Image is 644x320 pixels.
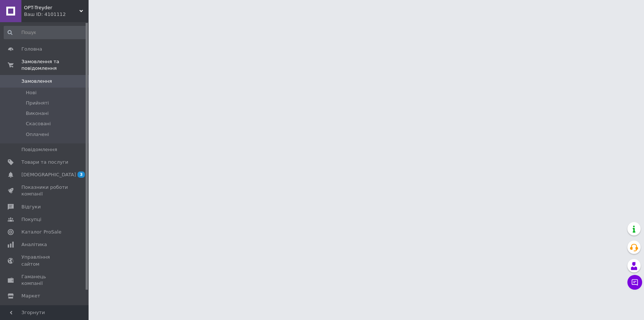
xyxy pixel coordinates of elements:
span: Повідомлення [21,146,57,153]
span: Маркет [21,293,40,299]
span: Замовлення [21,78,52,85]
span: Гаманець компанії [21,273,68,287]
div: Ваш ID: 4101112 [24,11,89,18]
span: Оплачені [26,131,49,138]
button: Чат з покупцем [627,275,642,290]
span: Виконані [26,110,49,117]
span: Товари та послуги [21,159,68,166]
span: Аналітика [21,241,47,248]
span: Каталог ProSale [21,229,61,235]
span: Скасовані [26,120,51,127]
span: Показники роботи компанії [21,184,68,197]
span: Замовлення та повідомлення [21,58,89,72]
span: Головна [21,46,42,52]
input: Пошук [4,26,87,39]
span: Відгуки [21,204,41,210]
span: Прийняті [26,100,49,106]
span: 3 [78,171,85,178]
span: OPT-Treyder [24,4,79,11]
span: [DEMOGRAPHIC_DATA] [21,171,76,178]
span: Покупці [21,216,41,223]
span: Нові [26,89,37,96]
span: Управління сайтом [21,254,68,267]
